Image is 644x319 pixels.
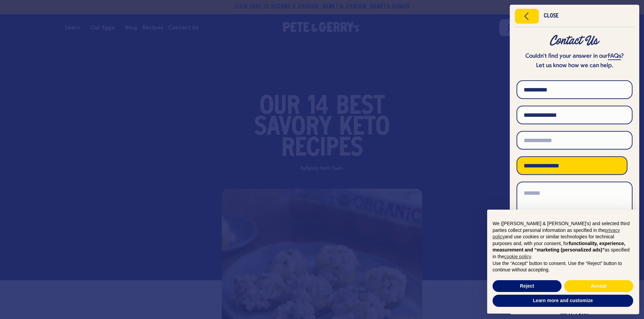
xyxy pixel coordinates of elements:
[544,14,558,19] div: Close
[493,260,633,273] p: Use the “Accept” button to consent. Use the “Reject” button to continue without accepting.
[493,280,562,292] button: Reject
[517,35,633,47] div: Contact Us
[517,52,633,61] p: Couldn’t find your answer in our ?
[608,53,621,60] a: FAQs
[515,9,539,24] button: Close menu
[504,254,531,259] a: cookie policy
[517,61,633,71] p: Let us know how we can help.
[493,295,633,307] button: Learn more and customize
[493,220,633,260] p: We ([PERSON_NAME] & [PERSON_NAME]'s) and selected third parties collect personal information as s...
[564,280,633,292] button: Accept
